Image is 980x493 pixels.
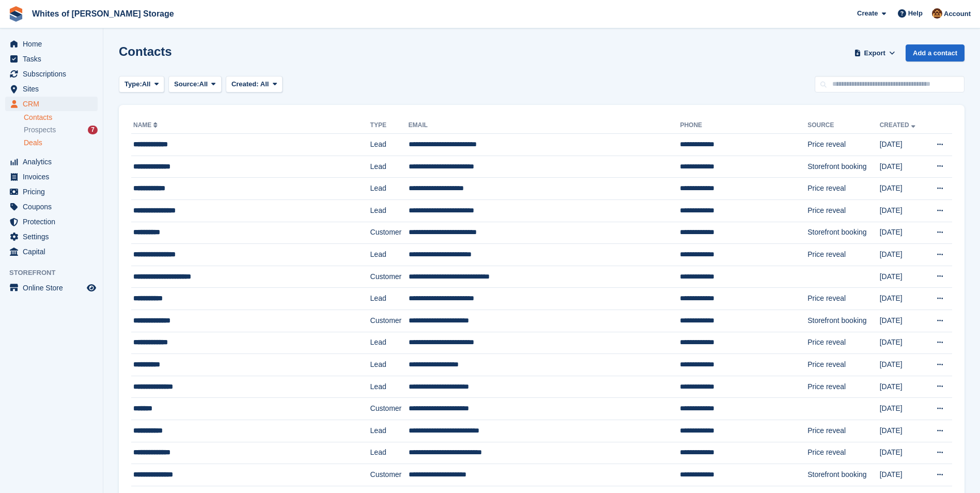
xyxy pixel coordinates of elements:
[370,266,409,288] td: Customer
[5,97,98,111] a: menu
[932,8,942,19] img: Eddie White
[125,79,142,89] span: Type:
[24,138,42,148] span: Deals
[807,420,880,442] td: Price reveal
[260,80,269,88] span: All
[88,126,98,134] div: 7
[370,310,409,332] td: Customer
[370,398,409,420] td: Customer
[807,117,880,134] th: Source
[133,121,160,129] a: Name
[880,244,926,266] td: [DATE]
[8,6,24,22] img: stora-icon-8386f47178a22dfd0bd8f6a31ec36ba5ce8667c1dd55bd0f319d3a0aa187defe.svg
[807,199,880,222] td: Price reveal
[5,52,98,66] a: menu
[23,184,85,199] span: Pricing
[119,76,164,93] button: Type: All
[880,134,926,156] td: [DATE]
[880,354,926,376] td: [DATE]
[880,288,926,310] td: [DATE]
[880,178,926,200] td: [DATE]
[5,184,98,199] a: menu
[880,266,926,288] td: [DATE]
[28,5,178,22] a: Whites of [PERSON_NAME] Storage
[24,125,56,135] span: Prospects
[23,199,85,214] span: Coupons
[23,214,85,229] span: Protection
[5,155,98,169] a: menu
[23,244,85,259] span: Capital
[226,76,283,93] button: Created: All
[24,125,98,135] a: Prospects 7
[174,79,199,89] span: Source:
[807,244,880,266] td: Price reveal
[5,82,98,96] a: menu
[370,222,409,244] td: Customer
[807,222,880,244] td: Storefront booking
[5,199,98,214] a: menu
[23,97,85,111] span: CRM
[807,442,880,464] td: Price reveal
[370,464,409,486] td: Customer
[370,332,409,354] td: Lead
[880,464,926,486] td: [DATE]
[370,178,409,200] td: Lead
[807,354,880,376] td: Price reveal
[142,79,151,89] span: All
[24,113,98,122] a: Contacts
[880,442,926,464] td: [DATE]
[852,44,897,61] button: Export
[370,376,409,398] td: Lead
[231,80,259,88] span: Created:
[857,8,878,19] span: Create
[24,137,98,148] a: Deals
[5,37,98,51] a: menu
[23,52,85,66] span: Tasks
[807,464,880,486] td: Storefront booking
[880,156,926,178] td: [DATE]
[880,310,926,332] td: [DATE]
[807,156,880,178] td: Storefront booking
[370,199,409,222] td: Lead
[23,82,85,96] span: Sites
[5,244,98,259] a: menu
[5,281,98,295] a: menu
[906,44,965,61] a: Add a contact
[23,170,85,184] span: Invoices
[199,79,208,89] span: All
[807,288,880,310] td: Price reveal
[370,420,409,442] td: Lead
[880,199,926,222] td: [DATE]
[807,178,880,200] td: Price reveal
[807,134,880,156] td: Price reveal
[880,398,926,420] td: [DATE]
[370,156,409,178] td: Lead
[119,44,172,58] h1: Contacts
[5,170,98,184] a: menu
[23,67,85,81] span: Subscriptions
[880,376,926,398] td: [DATE]
[370,442,409,464] td: Lead
[807,332,880,354] td: Price reveal
[880,332,926,354] td: [DATE]
[807,310,880,332] td: Storefront booking
[370,354,409,376] td: Lead
[5,229,98,244] a: menu
[5,214,98,229] a: menu
[807,376,880,398] td: Price reveal
[880,420,926,442] td: [DATE]
[23,155,85,169] span: Analytics
[944,9,971,19] span: Account
[409,117,680,134] th: Email
[370,117,409,134] th: Type
[85,282,98,294] a: Preview store
[23,229,85,244] span: Settings
[23,281,85,295] span: Online Store
[370,288,409,310] td: Lead
[23,37,85,51] span: Home
[5,67,98,81] a: menu
[370,134,409,156] td: Lead
[370,244,409,266] td: Lead
[168,76,222,93] button: Source: All
[680,117,807,134] th: Phone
